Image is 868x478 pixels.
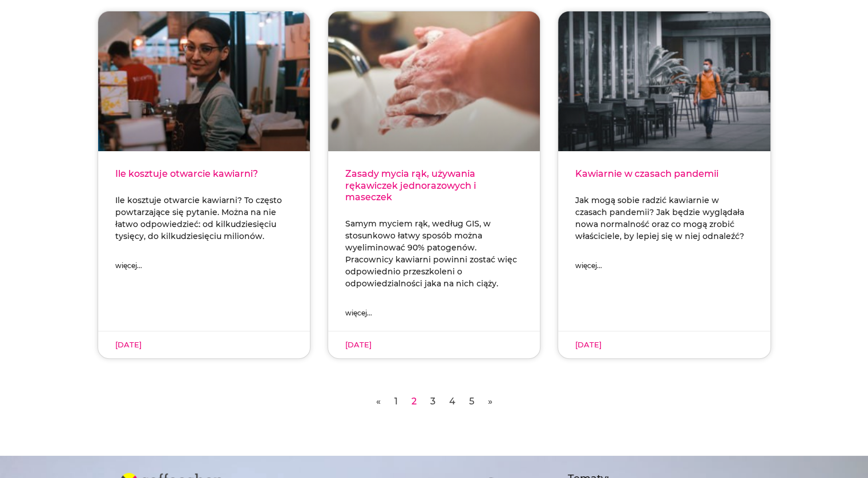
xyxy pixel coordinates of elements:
a: 5 [469,396,474,407]
a: Read more about Zasady mycia rąk, używania rękawiczek jednorazowych i maseczek [345,307,372,319]
p: Ile kosztuje otwarcie kawiarni? To często powtarzające się pytanie. Można na nie łatwo odpowiedzi... [115,195,293,242]
a: kawiarnie w czasach pandemii [558,11,770,151]
span: [DATE] [575,340,601,349]
a: 4 [449,396,455,407]
a: zasady mycia rąk [328,11,540,151]
a: Zasady mycia rąk, używania rękawiczek jednorazowych i maseczek [345,168,476,203]
a: Read more about Kawiarnie w czasach pandemii [575,260,602,272]
p: Jak mogą sobie radzić kawiarnie w czasach pandemii? Jak będzie wyglądała nowa normalność oraz co ... [575,195,753,242]
a: « [376,396,381,407]
a: ile kosztuje otwarcie kawiarni [98,11,310,151]
a: Ile kosztuje otwarcie kawiarni? [115,168,258,179]
nav: Paginacja [98,393,771,410]
a: Kawiarnie w czasach pandemii [575,168,718,179]
a: 3 [430,396,435,407]
span: [DATE] [345,340,372,349]
span: 2 [411,396,417,407]
a: » [488,396,492,407]
a: 1 [394,396,398,407]
p: Samym myciem rąk, według GIS, w stosunkowo łatwy sposób można wyeliminować 90% patogenów. Pracown... [345,218,523,290]
a: Read more about Ile kosztuje otwarcie kawiarni? [115,260,142,272]
span: [DATE] [115,340,142,349]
